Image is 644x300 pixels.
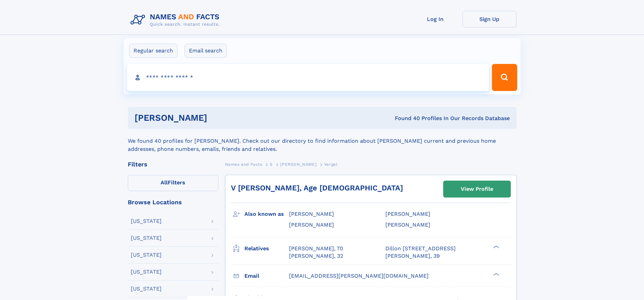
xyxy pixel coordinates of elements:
[289,211,334,217] span: [PERSON_NAME]
[128,199,218,205] div: Browse Locations
[385,222,430,228] span: [PERSON_NAME]
[461,181,493,197] div: View Profile
[231,184,403,192] a: V [PERSON_NAME], Age [DEMOGRAPHIC_DATA]
[128,175,218,191] label: Filters
[385,252,440,260] a: [PERSON_NAME], 39
[225,160,262,168] a: Names and Facts
[270,160,273,168] a: S
[129,44,177,58] label: Regular search
[462,11,517,27] a: Sign Up
[280,162,316,167] span: [PERSON_NAME]
[131,252,162,258] div: [US_STATE]
[244,270,289,282] h3: Email
[289,245,343,252] a: [PERSON_NAME], 70
[244,243,289,254] h3: Relatives
[408,11,462,27] a: Log In
[131,235,162,241] div: [US_STATE]
[444,181,510,197] a: View Profile
[385,211,430,217] span: [PERSON_NAME]
[280,160,316,168] a: [PERSON_NAME]
[135,114,301,122] h1: [PERSON_NAME]
[289,222,334,228] span: [PERSON_NAME]
[385,245,456,252] a: Dillon [STREET_ADDRESS]
[289,252,343,260] a: [PERSON_NAME], 32
[161,179,168,186] span: All
[324,162,338,167] span: Vergel
[131,269,162,275] div: [US_STATE]
[492,272,500,276] div: ❯
[127,64,489,91] input: search input
[128,129,517,153] div: We found 40 profiles for [PERSON_NAME]. Check out our directory to find information about [PERSON...
[244,208,289,220] h3: Also known as
[128,161,218,167] div: Filters
[128,11,225,29] img: Logo Names and Facts
[131,286,162,292] div: [US_STATE]
[185,44,227,58] label: Email search
[492,245,500,249] div: ❯
[131,218,162,224] div: [US_STATE]
[301,115,510,122] div: Found 40 Profiles In Our Records Database
[492,64,517,91] button: Search Button
[270,162,273,167] span: S
[289,273,429,279] span: [EMAIL_ADDRESS][PERSON_NAME][DOMAIN_NAME]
